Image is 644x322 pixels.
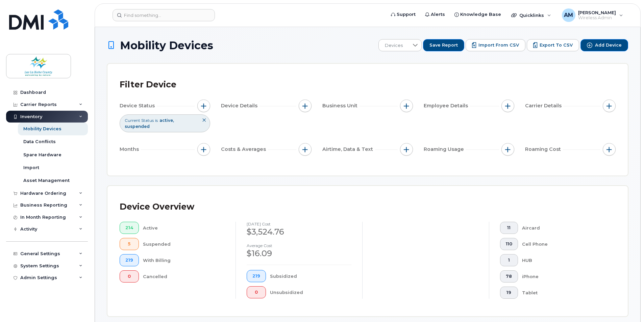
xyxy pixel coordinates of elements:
[423,39,464,51] button: Save Report
[270,270,352,282] div: Subsidized
[247,222,351,226] h4: [DATE] cost
[580,39,628,51] button: Add Device
[221,102,259,109] span: Device Details
[247,286,266,298] button: 0
[506,274,512,279] span: 78
[478,42,519,48] span: Import from CSV
[540,42,573,48] span: Export to CSV
[522,270,605,283] div: iPhone
[506,290,512,295] span: 19
[522,254,605,266] div: HUB
[247,226,351,238] div: $3,524.76
[424,102,470,109] span: Employee Details
[125,225,133,231] span: 214
[252,290,260,295] span: 0
[159,118,174,123] span: active
[247,270,266,282] button: 219
[247,243,351,248] h4: Average cost
[500,270,518,283] button: 78
[322,102,360,109] span: Business Unit
[120,222,139,234] button: 214
[500,238,518,250] button: 110
[143,222,225,234] div: Active
[120,76,176,93] div: Filter Device
[500,222,518,234] button: 11
[120,254,139,266] button: 219
[506,258,512,263] span: 1
[506,241,512,247] span: 110
[506,225,512,231] span: 11
[125,117,154,123] span: Current Status
[125,124,150,129] span: suspended
[252,273,260,279] span: 219
[270,286,352,298] div: Unsubsidized
[120,146,141,153] span: Months
[120,238,139,250] button: 5
[595,42,622,48] span: Add Device
[522,222,605,234] div: Aircard
[143,254,225,266] div: With Billing
[525,102,564,109] span: Carrier Details
[120,198,194,216] div: Device Overview
[221,146,268,153] span: Costs & Averages
[500,287,518,299] button: 19
[429,42,458,48] span: Save Report
[500,254,518,266] button: 1
[125,258,133,263] span: 219
[143,270,225,283] div: Cancelled
[466,39,525,51] button: Import from CSV
[120,102,157,109] span: Device Status
[322,146,375,153] span: Airtime, Data & Text
[379,39,409,52] span: Devices
[125,274,133,279] span: 0
[522,238,605,250] div: Cell Phone
[247,248,351,259] div: $16.09
[155,117,158,123] span: is
[522,287,605,299] div: Tablet
[527,39,579,51] button: Export to CSV
[120,39,213,51] span: Mobility Devices
[143,238,225,250] div: Suspended
[125,241,133,247] span: 5
[424,146,466,153] span: Roaming Usage
[120,270,139,283] button: 0
[525,146,563,153] span: Roaming Cost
